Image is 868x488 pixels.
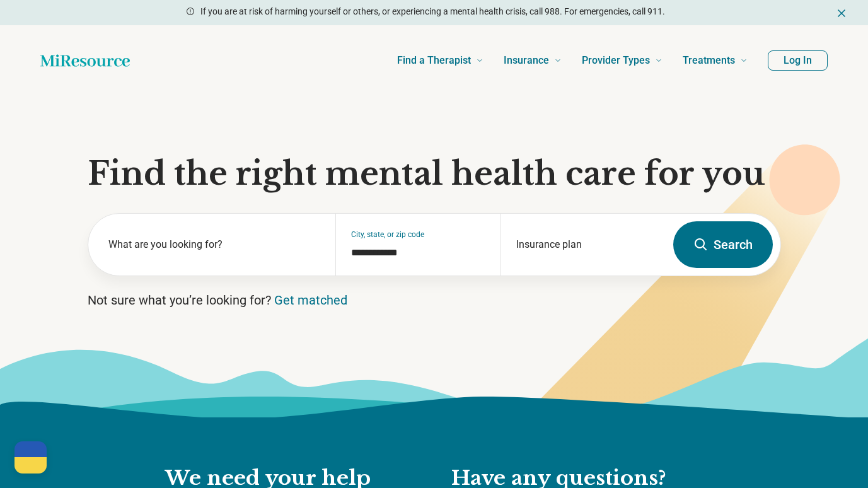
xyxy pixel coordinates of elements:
a: Get matched [274,293,347,308]
a: Treatments [683,35,748,86]
button: Search [673,221,773,268]
a: Provider Types [582,35,663,86]
span: Provider Types [582,52,650,69]
h1: Find the right mental health care for you [88,155,781,193]
a: Find a Therapist [397,35,483,86]
label: What are you looking for? [108,237,321,252]
span: Find a Therapist [397,52,471,69]
button: Log In [768,50,828,71]
a: Insurance [504,35,562,86]
span: Insurance [504,52,549,69]
button: Dismiss [835,5,848,20]
p: If you are at risk of harming yourself or others, or experiencing a mental health crisis, call 98... [200,5,665,18]
p: Not sure what you’re looking for? [88,291,781,309]
span: Treatments [683,52,735,69]
a: Home page [40,48,130,73]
